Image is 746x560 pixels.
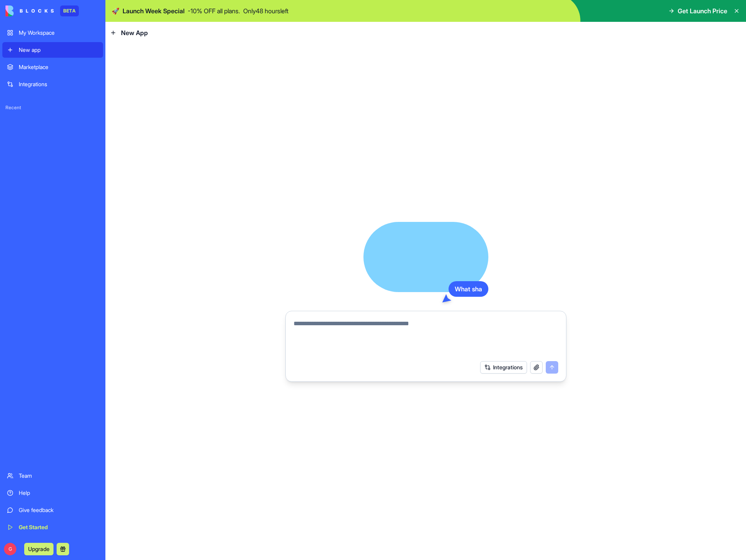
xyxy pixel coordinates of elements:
[2,105,103,111] span: Recent
[2,25,103,41] a: My Workspace
[123,6,185,16] span: Launch Week Special
[480,361,527,374] button: Integrations
[19,523,98,531] div: Get Started
[19,506,98,514] div: Give feedback
[5,5,54,16] img: logo
[2,42,103,58] a: New app
[19,29,98,37] div: My Workspace
[4,543,16,555] span: G
[19,489,98,497] div: Help
[2,76,103,92] a: Integrations
[678,6,727,16] span: Get Launch Price
[19,472,98,480] div: Team
[2,485,103,501] a: Help
[19,80,98,88] div: Integrations
[2,519,103,535] a: Get Started
[449,281,488,297] div: What sha
[188,6,240,16] p: - 10 % OFF all plans.
[112,6,119,16] span: 🚀
[19,46,98,54] div: New app
[243,6,288,16] p: Only 48 hours left
[121,28,148,37] span: New App
[5,5,79,16] a: BETA
[2,502,103,518] a: Give feedback
[24,545,53,553] a: Upgrade
[2,468,103,484] a: Team
[24,543,53,555] button: Upgrade
[2,59,103,75] a: Marketplace
[60,5,79,16] div: BETA
[19,63,98,71] div: Marketplace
